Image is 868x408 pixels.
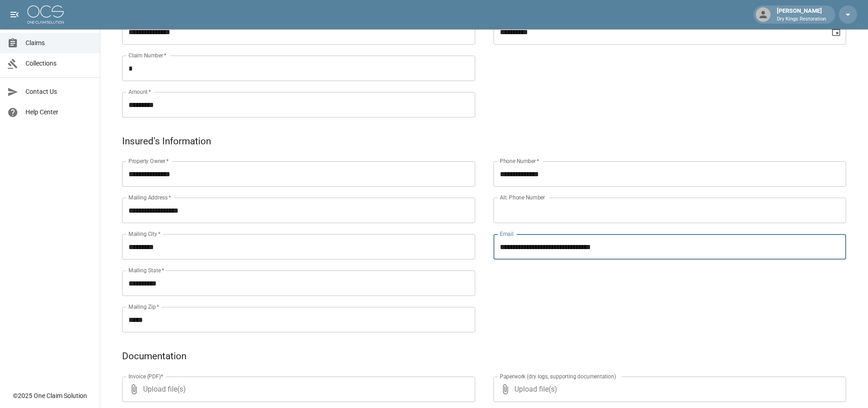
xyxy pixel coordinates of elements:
label: Invoice (PDF)* [128,372,164,380]
div: © 2025 One Claim Solution [13,391,87,400]
label: Mailing Zip [128,303,159,311]
label: Mailing State [128,266,164,274]
label: Mailing City [128,230,161,238]
span: Claims [26,38,92,48]
button: Choose date, selected date is Aug 1, 2025 [827,23,845,41]
button: open drawer [5,5,24,24]
span: Upload file(s) [514,377,822,402]
span: Help Center [26,107,92,117]
label: Alt. Phone Number [500,194,545,201]
span: Contact Us [26,87,92,97]
span: Collections [26,59,92,68]
label: Paperwork (dry logs, supporting documentation) [500,372,616,380]
label: Phone Number [500,157,539,165]
span: Upload file(s) [143,377,451,402]
label: Mailing Address [128,194,171,201]
div: [PERSON_NAME] [773,6,830,23]
img: ocs-logo-white-transparent.png [27,5,64,24]
label: Claim Number [128,51,166,59]
label: Email [500,230,514,238]
label: Amount [128,88,151,96]
p: Dry Kings Restoration [777,15,826,23]
label: Property Owner [128,157,169,165]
